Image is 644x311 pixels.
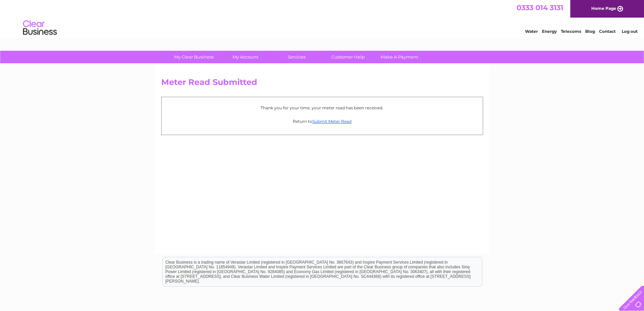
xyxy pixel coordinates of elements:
[165,118,479,125] p: Return to
[372,51,427,63] a: Make A Payment
[320,51,376,63] a: Customer Help
[161,77,483,90] h2: Meter Read Submitted
[585,29,595,34] a: Blog
[269,51,325,63] a: Services
[517,3,563,12] a: 0333 014 3131
[312,119,352,124] a: Submit Meter Read
[599,29,616,34] a: Contact
[217,51,273,63] a: My Account
[542,29,557,34] a: Energy
[525,29,538,34] a: Water
[165,105,479,111] p: Thank you for your time, your meter read has been received.
[23,18,57,38] img: logo.png
[166,51,222,63] a: My Clear Business
[561,29,581,34] a: Telecoms
[622,29,638,34] a: Log out
[163,4,482,33] div: Clear Business is a trading name of Verastar Limited (registered in [GEOGRAPHIC_DATA] No. 3667643...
